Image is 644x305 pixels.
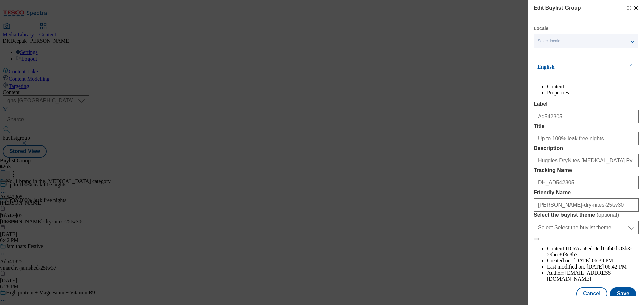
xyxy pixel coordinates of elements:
[573,258,613,263] span: [DATE] 06:39 PM
[534,176,639,189] input: Enter Tracking Name
[597,212,619,218] span: ( optional )
[547,270,613,282] span: [EMAIL_ADDRESS][DOMAIN_NAME]
[534,110,639,123] input: Enter Label
[534,189,639,196] label: Friendly Name
[534,101,639,107] label: Label
[534,27,548,30] label: Locale
[547,258,639,264] li: Created on:
[547,246,639,258] li: Content ID
[534,34,638,48] button: Select locale
[547,84,639,90] li: Content
[534,198,639,212] input: Enter Friendly Name
[538,39,560,44] span: Select locale
[534,4,581,12] h4: Edit Buylist Group
[547,246,632,257] span: 67caa8ed-8ed1-4b0d-83b3-29bcc8f3c8b7
[534,132,639,145] input: Enter Title
[534,4,639,300] div: Modal
[534,145,639,151] label: Description
[534,167,639,173] label: Tracking Name
[534,212,639,218] label: Select the buylist theme
[537,64,608,70] p: English
[547,264,639,270] li: Last modified on:
[576,287,607,300] button: Cancel
[587,264,627,270] span: [DATE] 06:42 PM
[610,287,636,300] button: Save
[534,123,639,129] label: Title
[547,270,639,282] li: Author:
[547,90,639,96] li: Properties
[534,154,639,167] input: Enter Description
